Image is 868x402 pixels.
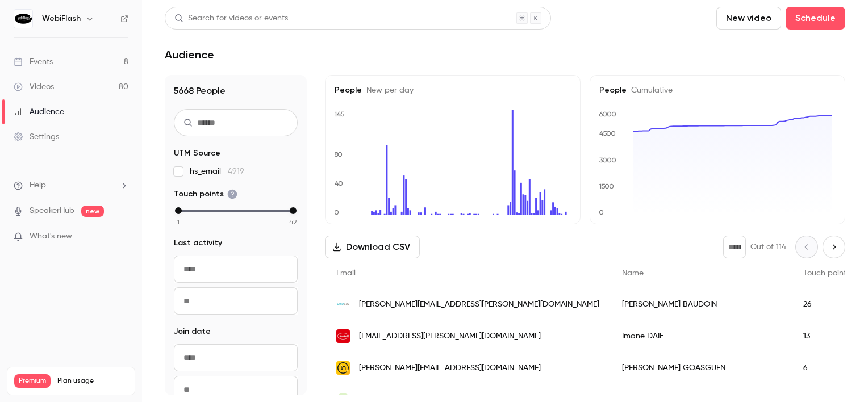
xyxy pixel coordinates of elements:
input: To [174,287,298,315]
span: 1 [177,217,180,227]
div: Videos [14,81,54,93]
div: Imane DAIF [611,320,792,352]
span: [PERSON_NAME][EMAIL_ADDRESS][PERSON_NAME][DOMAIN_NAME] [359,299,599,311]
span: What's new [30,231,72,242]
div: Search for videos or events [174,12,288,24]
span: Premium [14,374,51,388]
iframe: Noticeable Trigger [115,232,128,242]
img: intertek.com [336,361,350,375]
img: WebiFlash [14,10,32,28]
input: From [174,256,298,283]
text: 40 [335,179,343,187]
div: [PERSON_NAME] GOASGUEN [611,352,792,384]
div: 6 [792,352,861,384]
span: 4919 [228,167,244,175]
span: Last activity [174,237,222,249]
div: Events [14,56,53,68]
div: Audience [14,106,64,118]
text: 145 [334,110,345,118]
span: Touch points [174,189,237,200]
span: Plan usage [57,376,128,386]
span: [PERSON_NAME][EMAIL_ADDRESS][DOMAIN_NAME] [359,362,541,374]
a: SpeakerHub [30,205,74,217]
li: help-dropdown-opener [14,179,128,191]
text: 1500 [599,182,614,190]
span: [EMAIL_ADDRESS][PERSON_NAME][DOMAIN_NAME] [359,330,541,342]
span: new [81,206,104,217]
button: Schedule [786,7,845,30]
text: 4500 [599,129,616,137]
button: Download CSV [325,236,420,258]
div: min [175,207,182,214]
span: 42 [289,217,297,227]
span: Help [30,179,46,191]
div: Settings [14,131,59,143]
span: Touch points [803,269,850,277]
div: 13 [792,320,861,352]
text: 80 [334,150,343,158]
div: 26 [792,288,861,320]
button: Next page [823,236,845,258]
h6: WebiFlash [42,13,81,24]
span: Email [336,269,356,277]
h5: People [599,85,836,96]
span: Name [622,269,644,277]
p: Out of 114 [750,241,786,253]
text: 0 [334,208,339,216]
text: 3000 [599,156,616,164]
span: Cumulative [627,86,673,94]
input: From [174,344,298,371]
h1: Audience [165,48,214,61]
span: hs_email [190,166,244,177]
div: max [290,207,297,214]
text: 0 [599,208,604,216]
span: UTM Source [174,148,220,159]
button: New video [716,7,781,30]
img: henkel.com [336,329,350,343]
div: [PERSON_NAME] BAUDOIN [611,288,792,320]
img: keolis.com [336,298,350,311]
span: Join date [174,326,211,337]
h1: 5668 People [174,84,298,98]
text: 6000 [599,110,616,118]
span: New per day [362,86,414,94]
h5: People [335,85,571,96]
